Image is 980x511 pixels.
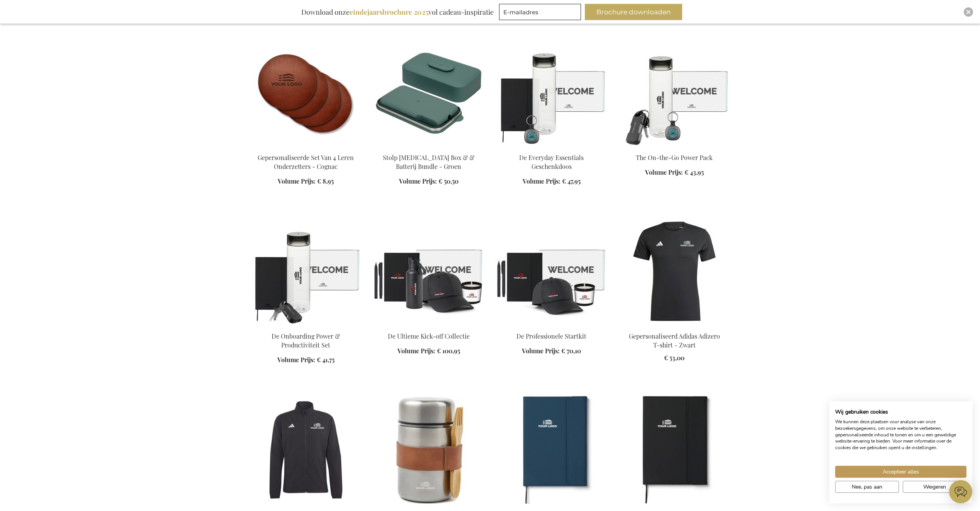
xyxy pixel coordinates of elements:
[645,168,704,177] a: Volume Prijs: € 43,95
[835,419,966,451] p: We kunnen deze plaatsen voor analyse van onze bezoekersgegevens, om onze website te verbeteren, g...
[949,480,972,503] iframe: belco-activator-frame
[835,466,966,478] button: Accepteer alle cookies
[619,217,730,325] img: Personalised Adidas Adizero T-shirt - Black
[350,7,428,17] b: eindejaarsbrochure 2025
[964,7,973,17] div: Close
[636,153,713,162] a: The On-the-Go Power Pack
[374,396,484,504] img: Personalised Miles Food Thermos
[374,217,484,325] img: The Ultimate Kick-off Collection
[522,347,581,356] a: Volume Prijs: € 70,10
[278,177,316,185] span: Volume Prijs:
[496,501,607,508] a: Personalised Recycled Leather Notebook - Blue
[397,347,435,355] span: Volume Prijs:
[397,347,460,356] a: Volume Prijs: € 100,95
[883,468,919,476] span: Accepteer alles
[278,177,334,186] a: Volume Prijs: € 8,95
[317,356,335,364] span: € 41,75
[522,347,560,355] span: Volume Prijs:
[619,39,730,147] img: The On-the-Go Power Pack
[277,356,315,364] span: Volume Prijs:
[645,168,683,176] span: Volume Prijs:
[317,177,334,185] span: € 8,95
[399,177,437,185] span: Volume Prijs:
[374,39,484,147] img: Stolp Digital Detox Box & Battery Bundle - Green
[499,4,581,20] input: E-mailadres
[619,322,730,330] a: Personalised Adidas Adizero T-shirt - Black
[619,144,730,151] a: The On-the-Go Power Pack
[374,501,484,508] a: Personalised Miles Food Thermos
[619,501,730,508] a: Personalised Recycled Leather Notebook - Black
[496,217,607,325] img: The Professional Starter Kit
[496,144,607,151] a: The Everyday Essentials Gift Box
[374,322,484,330] a: The Ultimate Kick-off Collection
[499,4,583,22] form: marketing offers and promotions
[251,501,361,508] a: Personalised Adidas Adizero Jack - Black
[277,356,335,365] a: Volume Prijs: € 41,75
[383,153,474,170] a: Stolp [MEDICAL_DATA] Box & & Batterij Bundle - Groen
[496,322,607,330] a: The Professional Starter Kit
[923,483,946,491] span: Weigeren
[561,347,581,355] span: € 70,10
[562,177,581,185] span: € 47,95
[835,481,899,493] button: Pas cookie voorkeuren aan
[523,177,560,185] span: Volume Prijs:
[966,10,971,14] img: Close
[251,322,361,330] a: The Onboarding Power & Productivity Set
[251,396,361,504] img: Personalised Adidas Adizero Jack - Black
[496,396,607,504] img: Personalised Recycled Leather Notebook - Blue
[374,144,484,151] a: Stolp Digital Detox Box & Battery Bundle - Green
[852,483,882,491] span: Nee, pas aan
[437,347,460,355] span: € 100,95
[585,4,682,20] button: Brochure downloaden
[251,39,361,147] img: Gepersonaliseerde Set Van 4 Leren Onderzetters - Cognac
[388,332,470,340] a: De Ultieme Kick-off Collectie
[438,177,459,185] span: € 50,50
[519,153,584,170] a: De Everyday Essentials Geschenkdoos
[516,332,586,340] a: De Professionele Startkit
[272,332,340,349] a: De Onboarding Power & Productiviteit Set
[258,153,354,170] a: Gepersonaliseerde Set Van 4 Leren Onderzetters - Cognac
[684,168,704,176] span: € 43,95
[523,177,581,186] a: Volume Prijs: € 47,95
[619,396,730,504] img: Personalised Recycled Leather Notebook - Black
[399,177,459,186] a: Volume Prijs: € 50,50
[664,354,684,362] span: € 53,00
[903,481,966,493] button: Alle cookies weigeren
[835,409,966,416] h2: Wij gebruiken cookies
[251,144,361,151] a: Gepersonaliseerde Set Van 4 Leren Onderzetters - Cognac
[629,332,720,349] a: Gepersonaliseerd Adidas Adizero T-shirt - Zwart
[298,4,497,20] div: Download onze vol cadeau-inspiratie
[496,39,607,147] img: The Everyday Essentials Gift Box
[251,217,361,325] img: The Onboarding Power & Productivity Set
